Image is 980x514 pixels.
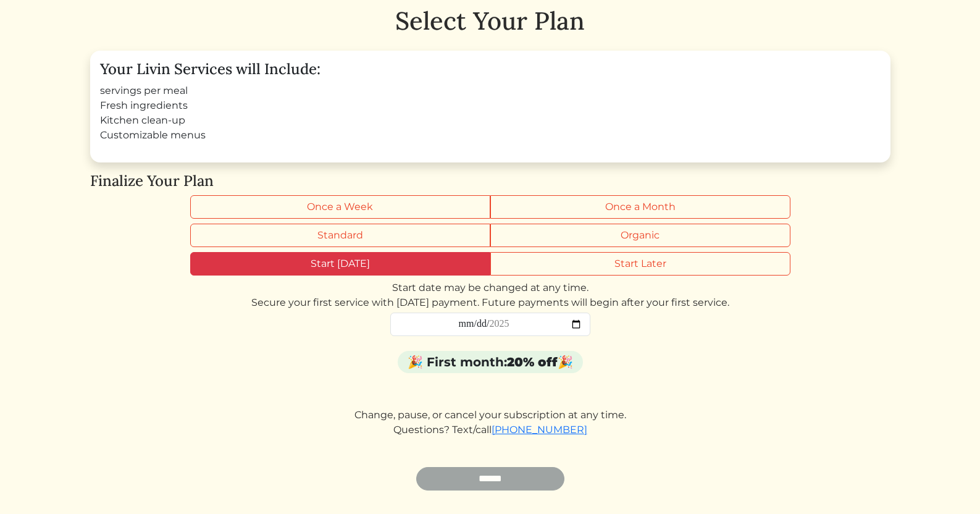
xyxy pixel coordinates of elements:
div: Change, pause, or cancel your subscription at any time. [90,408,890,423]
h4: Finalize Your Plan [90,172,890,190]
h1: Select Your Plan [90,6,890,36]
li: servings per meal [100,83,881,98]
label: Start Later [490,252,790,276]
li: Fresh ingredients [100,98,881,113]
label: Once a Week [190,195,490,219]
strong: 20% off [507,355,558,369]
label: Start [DATE] [190,252,490,276]
div: Billing frequency [190,195,790,219]
label: Standard [190,224,490,247]
div: Start date may be changed at any time. Secure your first service with [DATE] payment. Future paym... [90,280,890,310]
a: [PHONE_NUMBER] [492,424,587,436]
div: Grocery type [190,224,790,247]
h4: Your Livin Services will Include: [100,61,881,78]
li: Kitchen clean-up [100,113,881,128]
div: Questions? Text/call [90,423,890,437]
div: Start timing [190,252,790,276]
label: Organic [490,224,790,247]
div: 🎉 First month: 🎉 [398,351,583,373]
label: Once a Month [490,195,790,219]
li: Customizable menus [100,128,881,143]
